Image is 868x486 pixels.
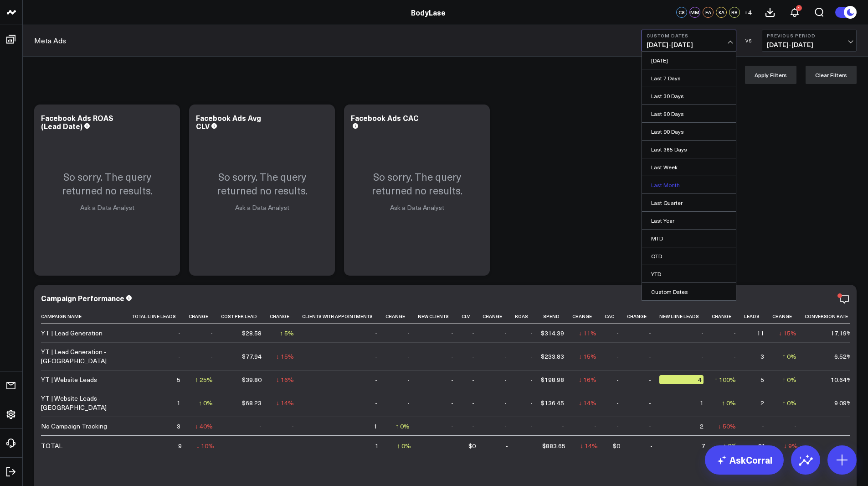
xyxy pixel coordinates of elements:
[41,441,62,450] div: TOTAL
[760,375,764,384] div: 5
[178,329,180,338] div: -
[43,170,171,197] p: So sorry. The query returned no results.
[462,309,483,324] th: Clv
[41,375,97,384] div: YT | Website Leads
[650,441,652,450] div: -
[794,422,796,431] div: -
[270,309,302,324] th: Change
[41,293,124,303] div: Campaign Performance
[542,441,565,450] div: $883.65
[221,309,270,324] th: Cost Per Lead
[418,309,462,324] th: New Clients
[705,445,784,475] a: AskCorral
[605,309,627,324] th: Cac
[796,5,802,11] div: 1
[472,398,474,408] div: -
[572,309,605,324] th: Change
[742,7,753,18] button: +4
[806,66,857,84] button: Clear Filters
[530,352,533,361] div: -
[649,398,651,408] div: -
[41,329,103,338] div: YT | Lead Generation
[734,352,736,361] div: -
[177,422,180,431] div: 3
[276,398,294,408] div: ↓ 14%
[211,352,213,361] div: -
[411,7,446,17] a: BodyLase
[41,422,107,431] div: No Campaign Tracking
[689,7,700,18] div: MM
[280,329,294,338] div: ↑ 5%
[541,398,564,408] div: $136.45
[722,398,736,408] div: ↑ 0%
[649,352,651,361] div: -
[351,113,419,123] div: Facebook Ads CAC
[805,309,861,324] th: Conversion Rate
[700,422,704,431] div: 2
[762,422,764,431] div: -
[177,375,180,384] div: 5
[178,352,180,361] div: -
[385,309,418,324] th: Change
[41,113,113,131] div: Facebook Ads ROAS (Lead Date)
[580,441,598,450] div: ↓ 14%
[729,7,740,18] div: BB
[530,398,533,408] div: -
[374,422,377,431] div: 1
[744,9,752,16] span: + 4
[407,398,410,408] div: -
[375,352,377,361] div: -
[451,375,453,384] div: -
[767,41,852,48] span: [DATE] - [DATE]
[594,422,596,431] div: -
[642,123,736,140] a: Last 90 Days
[196,441,214,450] div: ↓ 10%
[758,441,765,450] div: 21
[647,33,731,38] b: Custom Dates
[642,176,736,193] a: Last Month
[613,441,620,450] div: $0
[353,170,481,197] p: So sorry. The query returned no results.
[642,105,736,122] a: Last 60 Days
[782,352,796,361] div: ↑ 0%
[530,422,533,431] div: -
[375,375,377,384] div: -
[642,87,736,105] a: Last 30 Days
[259,422,262,431] div: -
[504,329,507,338] div: -
[700,398,704,408] div: 1
[701,329,704,338] div: -
[562,422,564,431] div: -
[242,398,262,408] div: $68.23
[718,422,736,431] div: ↓ 50%
[541,309,572,324] th: Spend
[80,203,134,212] a: Ask a Data Analyst
[41,309,132,324] th: Campaign Name
[760,352,764,361] div: 3
[195,422,213,431] div: ↓ 40%
[579,375,596,384] div: ↓ 16%
[242,375,262,384] div: $39.80
[195,375,213,384] div: ↑ 25%
[242,329,262,338] div: $28.58
[616,352,619,361] div: -
[530,329,533,338] div: -
[649,329,651,338] div: -
[741,38,757,43] div: VS
[642,212,736,229] a: Last Year
[649,422,651,431] div: -
[541,352,564,361] div: $233.83
[451,422,453,431] div: -
[375,398,377,408] div: -
[451,398,453,408] div: -
[616,398,619,408] div: -
[714,375,736,384] div: ↑ 100%
[395,422,410,431] div: ↑ 0%
[716,7,727,18] div: KA
[642,265,736,282] a: YTD
[407,375,410,384] div: -
[292,422,294,431] div: -
[199,398,213,408] div: ↑ 0%
[235,203,289,212] a: Ask a Data Analyst
[541,375,564,384] div: $198.98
